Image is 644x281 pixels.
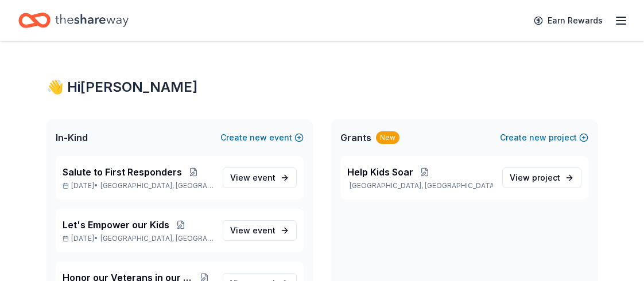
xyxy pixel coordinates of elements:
span: Let's Empower our Kids [63,218,169,232]
a: View project [502,167,581,188]
span: event [253,173,276,182]
a: View event [223,167,297,188]
span: [GEOGRAPHIC_DATA], [GEOGRAPHIC_DATA] [100,234,214,243]
a: View event [223,220,297,241]
span: View [510,171,560,185]
span: new [250,131,267,145]
span: [GEOGRAPHIC_DATA], [GEOGRAPHIC_DATA] [100,181,214,190]
span: event [253,225,276,235]
div: 👋 Hi [PERSON_NAME] [46,78,598,96]
a: Home [18,7,129,34]
span: project [532,173,560,182]
span: Grants [340,131,371,145]
p: [GEOGRAPHIC_DATA], [GEOGRAPHIC_DATA] [347,181,493,190]
span: Salute to First Responders [63,165,182,179]
div: New [376,131,399,144]
p: [DATE] • [63,234,214,243]
span: View [230,171,276,185]
span: Help Kids Soar [347,165,413,179]
span: new [529,131,546,145]
span: View [230,224,276,237]
button: Createnewproject [500,131,588,145]
span: In-Kind [56,131,88,145]
button: Createnewevent [220,131,304,145]
p: [DATE] • [63,181,214,190]
a: Earn Rewards [527,10,610,31]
